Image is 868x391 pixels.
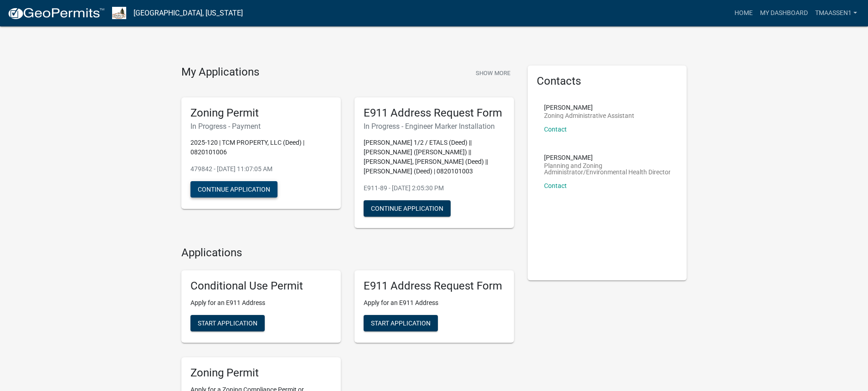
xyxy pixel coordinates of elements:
a: Contact [544,126,567,133]
p: Zoning Administrative Assistant [544,112,634,119]
p: [PERSON_NAME] [544,104,634,111]
a: TMaassen1 [812,5,861,22]
p: Apply for an E911 Address [364,298,505,308]
button: Start Application [190,315,265,331]
h6: In Progress - Engineer Marker Installation [364,122,505,131]
h5: Conditional Use Permit [190,279,332,293]
p: [PERSON_NAME] 1/2 / ETALS (Deed) || [PERSON_NAME] ([PERSON_NAME]) || [PERSON_NAME], [PERSON_NAME]... [364,138,505,176]
h4: My Applications [181,66,259,79]
p: E911-89 - [DATE] 2:05:30 PM [364,183,505,193]
h4: Applications [181,246,514,259]
h5: Contacts [537,75,678,88]
p: 479842 - [DATE] 11:07:05 AM [190,164,332,174]
p: [PERSON_NAME] [544,154,671,161]
h5: E911 Address Request Form [364,107,505,120]
button: Start Application [364,315,438,331]
h5: Zoning Permit [190,366,332,380]
p: 2025-120 | TCM PROPERTY, LLC (Deed) | 0820101006 [190,138,332,157]
h5: Zoning Permit [190,107,332,120]
img: Sioux County, Iowa [112,7,126,19]
a: Contact [544,182,567,189]
button: Continue Application [190,181,277,198]
a: My Dashboard [756,5,812,22]
span: Start Application [371,320,431,327]
p: Apply for an E911 Address [190,298,332,308]
a: Home [731,5,756,22]
p: Planning and Zoning Administrator/Environmental Health Director [544,162,671,175]
span: Start Application [198,320,257,327]
button: Show More [472,66,514,81]
a: [GEOGRAPHIC_DATA], [US_STATE] [134,5,243,21]
button: Continue Application [364,200,451,217]
h6: In Progress - Payment [190,122,332,131]
h5: E911 Address Request Form [364,279,505,293]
